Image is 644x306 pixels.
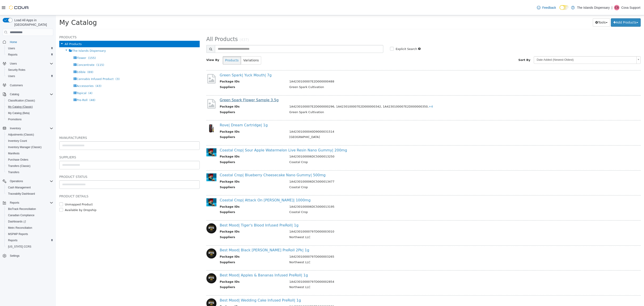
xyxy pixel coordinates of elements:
[6,67,53,73] span: Security Roles
[21,83,32,86] span: Pre-Roll
[16,34,50,37] span: The Islands Dispensary
[6,98,53,103] span: Classification (Classic)
[535,3,558,12] a: Feedback
[230,220,561,225] td: Northwest LLC
[10,40,17,44] span: Home
[6,185,53,190] span: Cash Management
[8,179,25,184] button: Operations
[3,37,53,271] nav: Complex example
[3,139,144,145] h5: Suppliers
[4,73,55,79] button: Users
[6,73,53,79] span: Users
[164,183,255,187] a: Coastal Crop| Attack On [PERSON_NAME]| 1000mg
[233,90,377,93] span: 1A4230100007E2D000000296, 1A4230100007E2D000000342, 1A4230100007E2D000000350,
[8,226,32,230] span: Metrc Reconciliation
[6,225,34,231] a: Metrc Reconciliation
[150,233,161,243] img: 150
[612,5,612,10] p: |
[164,133,291,137] a: Coastal Crop| Sour Apple Watermelon Live Resin Nano Gummy| 200mg
[8,158,28,162] span: Purchase Orders
[4,110,55,116] button: My Catalog (Beta)
[8,207,36,211] span: BioTrack Reconciliation
[373,90,377,93] span: +4
[6,110,53,116] span: My Catalog (Beta)
[59,62,64,65] span: (3)
[6,110,32,116] a: My Catalog (Beta)
[6,132,53,137] span: Adjustments (Classic)
[6,206,53,212] span: BioTrack Reconciliation
[6,151,53,156] span: Manifests
[164,245,230,250] th: Suppliers
[614,5,619,10] div: Cova Support
[1,82,55,88] button: Customers
[537,3,554,11] button: Tools
[21,76,30,80] span: Topical
[6,244,53,249] span: Washington CCRS
[164,170,230,175] th: Suppliers
[8,118,22,121] span: Promotions
[3,159,144,164] h5: Product Status
[6,170,53,175] span: Transfers
[34,83,40,86] span: (48)
[4,244,55,250] button: [US_STATE] CCRS
[230,70,561,75] td: Green Spark Cultivation
[4,45,55,52] button: Users
[21,62,58,65] span: Cannabis Infused Product
[6,117,53,122] span: Promotions
[462,43,475,46] span: Sort By
[150,133,161,141] img: 150
[4,157,55,163] button: Purchase Orders
[6,219,53,224] span: Dashboards
[10,62,17,65] span: Users
[6,219,28,224] a: Dashboards
[8,220,26,223] span: Dashboards
[164,58,216,62] a: Green Spark| Yuck Mouth| 7g
[6,213,53,218] span: Canadian Compliance
[3,19,144,25] h5: Products
[478,41,579,48] span: Date Added (Newest-Oldest)
[555,3,585,11] button: Add Products
[150,183,161,191] img: 150
[6,52,19,57] a: Reports
[559,5,569,10] input: Dark Mode
[21,69,38,72] span: Accessories
[150,283,161,293] img: 150
[8,74,15,78] span: Users
[8,39,19,45] a: Home
[230,64,561,70] td: 1A4230100007E2D000000488
[4,206,55,212] button: BioTrack Reconciliation
[8,99,35,102] span: Classification (Classic)
[184,23,193,27] small: (437)
[21,48,38,51] span: Concentrate
[230,189,561,195] td: 1A4230100006DC5000013195
[150,58,161,69] img: missing-image.png
[6,170,21,175] a: Transfers
[4,163,55,169] button: Transfers (Classic)
[164,70,230,75] th: Suppliers
[8,126,23,131] button: Inventory
[339,32,361,36] label: Explicit Search
[6,52,53,57] span: Reports
[8,47,15,50] span: Users
[6,238,19,243] a: Reports
[8,39,53,45] span: Home
[40,48,48,51] span: (115)
[8,139,27,143] span: Inventory Count
[8,105,33,109] span: My Catalog (Classic)
[6,144,53,150] span: Inventory Manager (Classic)
[8,152,19,155] span: Manifests
[8,145,42,149] span: Inventory Manager (Classic)
[164,264,230,270] th: Package IDs
[230,139,561,145] td: 1A4230100006DC5000013250
[164,95,230,100] th: Suppliers
[6,157,30,162] a: Purchase Orders
[6,231,53,237] span: MSPMP Reports
[577,5,610,10] p: The Islands Dispensary
[9,27,26,30] span: All Products
[10,127,21,130] span: Inventory
[230,239,561,245] td: 1A423010000797D000003265
[3,120,144,125] h5: Manufacturers
[164,258,252,262] a: Best Mood| Apples & Bananas Infused PreRoll| 1g
[6,132,36,137] a: Adjustments (Classic)
[8,179,53,184] span: Operations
